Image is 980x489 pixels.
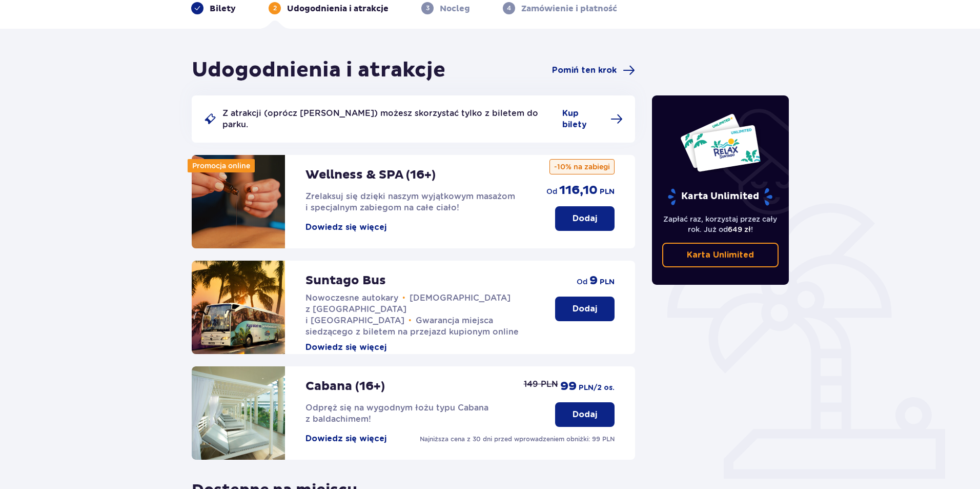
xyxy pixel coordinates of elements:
p: Karta Unlimited [667,188,773,206]
p: Zamówienie i płatność [521,3,617,14]
span: Kup bilety [562,108,604,130]
p: Z atrakcji (oprócz [PERSON_NAME]) możesz skorzystać tylko z biletem do parku. [222,108,556,130]
span: 649 zł [728,225,751,233]
span: Zrelaksuj się dzięki naszym wyjątkowym masażom i specjalnym zabiegom na całe ciało! [305,191,515,212]
span: PLN [600,187,615,197]
span: 116,10 [559,183,598,198]
span: Odpręż się na wygodnym łożu typu Cabana z baldachimem! [305,403,488,424]
p: Bilety [210,3,236,14]
p: -10% na zabiegi [549,159,615,174]
a: Karta Unlimited [662,243,779,267]
p: 4 [507,4,511,13]
span: od [546,186,557,197]
h1: Udogodnienia i atrakcje [192,57,445,83]
p: 2 [273,4,277,13]
p: Udogodnienia i atrakcje [287,3,389,14]
span: PLN /2 os. [579,383,615,393]
button: Dodaj [555,297,615,321]
a: Pomiń ten krok [552,64,635,76]
p: Nocleg [440,3,470,14]
p: Najniższa cena z 30 dni przed wprowadzeniem obniżki: 99 PLN [420,435,615,444]
p: Zapłać raz, korzystaj przez cały rok. Już od ! [662,214,779,234]
p: Dodaj [573,213,597,224]
p: Karta Unlimited [687,249,754,261]
button: Dowiedz się więcej [305,342,386,353]
p: Dodaj [573,303,597,315]
button: Dodaj [555,402,615,427]
span: [DEMOGRAPHIC_DATA] z [GEOGRAPHIC_DATA] i [GEOGRAPHIC_DATA] [305,293,511,325]
p: Suntago Bus [305,273,386,288]
div: Promocja online [188,159,255,172]
p: Cabana (16+) [305,379,385,394]
span: Nowoczesne autokary [305,293,398,303]
p: 149 PLN [524,379,558,390]
span: • [402,293,405,303]
button: Dodaj [555,206,615,231]
span: od [577,277,587,287]
div: Bilety [191,2,236,14]
img: Dwie karty całoroczne do Suntago z napisem 'UNLIMITED RELAX', na białym tle z tropikalnymi liśćmi... [680,113,761,172]
div: 3Nocleg [421,2,470,14]
p: Wellness & SPA (16+) [305,167,436,183]
img: attraction [192,261,285,354]
div: 2Udogodnienia i atrakcje [269,2,389,14]
span: 99 [560,379,577,394]
span: PLN [600,277,615,287]
img: attraction [192,366,285,460]
button: Dowiedz się więcej [305,222,386,233]
button: Dowiedz się więcej [305,433,386,444]
span: • [409,316,412,326]
span: 9 [589,273,598,288]
span: Pomiń ten krok [552,65,617,76]
div: 4Zamówienie i płatność [503,2,617,14]
p: Dodaj [573,409,597,420]
p: 3 [426,4,430,13]
a: Kup bilety [562,108,623,130]
img: attraction [192,155,285,248]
